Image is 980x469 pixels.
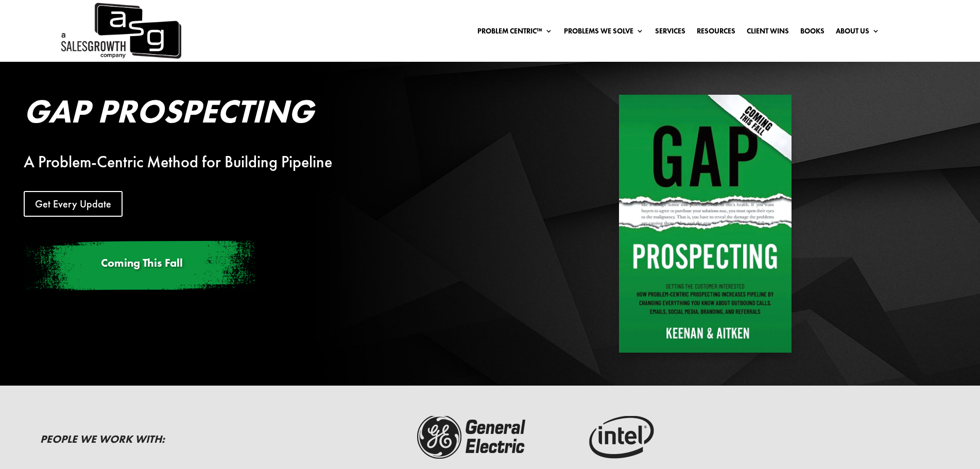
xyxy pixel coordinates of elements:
[747,27,789,39] a: Client Wins
[553,411,682,463] img: intel-logo-dark
[24,156,506,168] div: A Problem-Centric Method for Building Pipeline
[408,411,537,463] img: ge-logo-dark
[564,27,644,39] a: Problems We Solve
[101,255,183,270] span: Coming This Fall
[24,191,123,217] a: Get Every Update
[800,27,824,39] a: Books
[619,95,791,353] img: Gap Prospecting - Coming This Fall
[836,27,880,39] a: About Us
[477,27,553,39] a: Problem Centric™
[697,27,735,39] a: Resources
[24,95,506,133] h2: Gap Prospecting
[655,27,685,39] a: Services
